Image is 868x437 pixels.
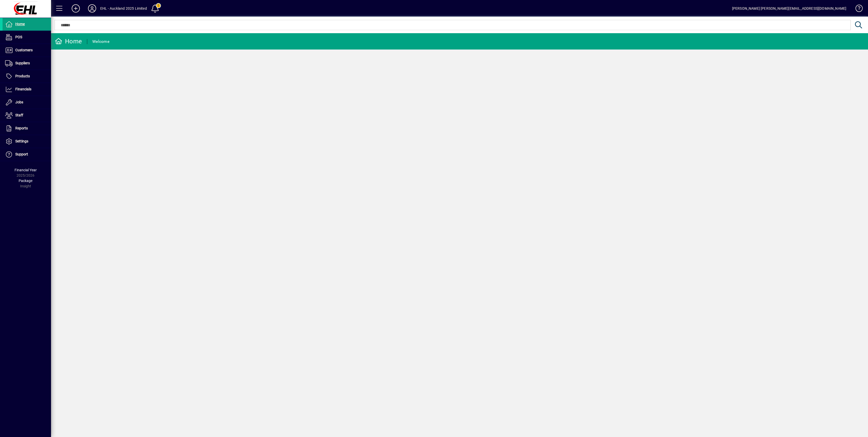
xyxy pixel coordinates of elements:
span: Suppliers [15,61,30,65]
span: Support [15,152,28,156]
a: Suppliers [3,57,51,70]
a: Reports [3,122,51,135]
a: POS [3,31,51,44]
span: Jobs [15,100,23,104]
a: Customers [3,44,51,57]
div: Home [55,37,82,45]
a: Financials [3,83,51,96]
span: Customers [15,48,33,52]
a: Knowledge Base [851,1,862,18]
a: Support [3,148,51,161]
span: Financials [15,87,31,91]
a: Jobs [3,96,51,109]
span: Package [19,179,32,183]
div: EHL - Auckland 2025 Limited [100,4,147,13]
a: Staff [3,109,51,122]
span: POS [15,35,22,39]
button: Profile [84,4,100,13]
span: Home [15,22,25,26]
button: Add [68,4,84,13]
span: Staff [15,113,23,117]
a: Products [3,70,51,83]
span: Products [15,74,30,78]
span: Financial Year [15,168,37,172]
div: [PERSON_NAME] [PERSON_NAME][EMAIL_ADDRESS][DOMAIN_NAME] [732,4,846,13]
span: Settings [15,139,28,143]
a: Settings [3,135,51,148]
div: Welcome [92,38,109,46]
span: Reports [15,126,28,130]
